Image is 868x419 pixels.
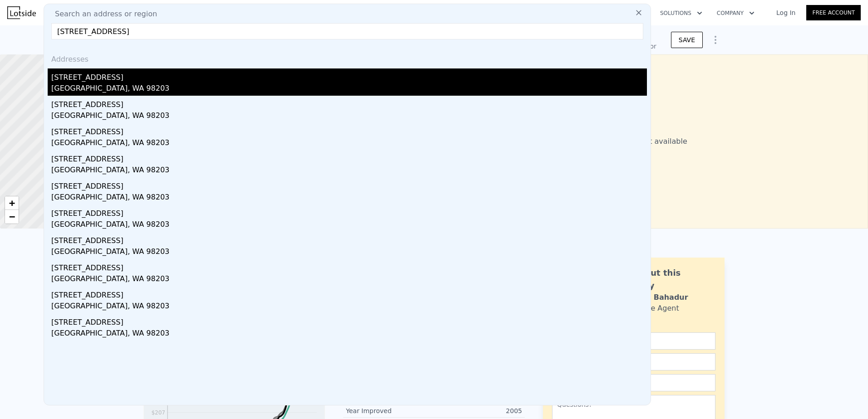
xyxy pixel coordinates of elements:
div: [GEOGRAPHIC_DATA], WA 98203 [51,328,647,341]
button: Solutions [653,5,710,21]
span: + [9,197,15,209]
div: Ask about this property [614,267,715,292]
tspan: $207 [151,409,165,416]
a: Free Account [806,5,861,20]
div: [GEOGRAPHIC_DATA], WA 98203 [51,137,647,150]
div: [STREET_ADDRESS] [51,123,647,137]
div: [STREET_ADDRESS] [51,177,647,192]
a: Zoom in [5,196,19,210]
div: [GEOGRAPHIC_DATA], WA 98203 [51,273,647,286]
div: 2005 [434,406,522,415]
div: Off Market, last sold for [582,42,656,51]
div: [STREET_ADDRESS] [51,68,647,83]
div: [STREET_ADDRESS] [51,150,647,165]
div: [STREET_ADDRESS] [51,205,647,219]
div: [GEOGRAPHIC_DATA], WA 98203 [51,165,647,177]
div: [STREET_ADDRESS] [51,313,647,328]
div: [GEOGRAPHIC_DATA], WA 98203 [51,110,647,123]
div: [GEOGRAPHIC_DATA], WA 98203 [51,83,647,96]
div: [GEOGRAPHIC_DATA], WA 98203 [51,219,647,232]
div: [STREET_ADDRESS] [51,96,647,110]
img: Lotside [7,6,36,19]
div: [STREET_ADDRESS] [51,232,647,246]
a: Log In [765,8,806,17]
div: Year Improved [346,406,434,415]
input: Enter an address, city, region, neighborhood or zip code [51,23,643,39]
div: [GEOGRAPHIC_DATA], WA 98203 [51,246,647,259]
div: [STREET_ADDRESS] [51,259,647,273]
div: Addresses [48,47,647,68]
a: Zoom out [5,210,19,224]
button: SAVE [671,32,703,48]
div: [GEOGRAPHIC_DATA], WA 98203 [51,301,647,313]
div: [GEOGRAPHIC_DATA], WA 98203 [51,192,647,205]
button: Company [710,5,762,21]
div: Siddhant Bahadur [614,292,688,303]
span: − [9,211,15,222]
span: Search an address or region [48,9,157,19]
button: Show Options [706,31,725,49]
div: [STREET_ADDRESS] [51,286,647,301]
